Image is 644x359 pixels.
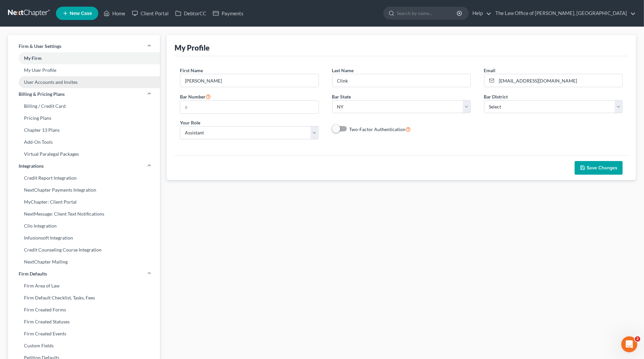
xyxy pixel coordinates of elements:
[8,52,160,64] a: My Firm
[8,268,160,280] a: Firm Defaults
[129,7,172,19] a: Client Portal
[492,7,636,19] a: The Law Office of [PERSON_NAME], [GEOGRAPHIC_DATA]
[349,126,406,132] span: Two-Factor Authentication
[8,124,160,136] a: Chapter 13 Plans
[180,101,318,113] input: #
[621,336,637,352] iframe: Intercom live chat
[8,232,160,244] a: Infusionsoft Integration
[332,68,354,73] span: Last Name
[8,292,160,304] a: Firm Default Checklist, Tasks, Fees
[210,7,247,19] a: Payments
[587,165,617,171] span: Save Changes
[8,40,160,52] a: Firm & User Settings
[8,100,160,112] a: Billing / Credit Card
[19,163,44,169] span: Integrations
[180,120,200,125] span: Your Role
[8,328,160,340] a: Firm Created Events
[332,74,470,87] input: Enter last name...
[70,11,92,16] span: New Case
[8,316,160,328] a: Firm Created Statuses
[8,184,160,196] a: NextChapter Payments Integration
[497,74,622,87] input: Enter email...
[8,76,160,88] a: User Accounts and Invites
[172,7,210,19] a: DebtorCC
[8,220,160,232] a: Clio Integration
[8,148,160,160] a: Virtual Paralegal Packages
[397,7,458,19] input: Search by name...
[180,68,203,73] span: First Name
[19,270,47,277] span: Firm Defaults
[8,160,160,172] a: Integrations
[8,88,160,100] a: Billing & Pricing Plans
[575,161,623,175] button: Save Changes
[100,7,129,19] a: Home
[180,74,318,87] input: Enter first name...
[8,304,160,316] a: Firm Created Forms
[180,92,211,100] label: Bar Number
[332,93,351,100] label: Bar State
[484,68,496,73] span: Email
[175,43,210,53] div: My Profile
[8,256,160,268] a: NextChapter Mailing
[19,91,65,97] span: Billing & Pricing Plans
[8,208,160,220] a: NextMessage: Client Text Notifications
[8,340,160,352] a: Custom Fields
[8,244,160,256] a: Credit Counseling Course Integration
[469,7,491,19] a: Help
[8,280,160,292] a: Firm Area of Law
[635,336,640,342] span: 2
[8,64,160,76] a: My User Profile
[484,93,508,100] label: Bar District
[8,196,160,208] a: MyChapter: Client Portal
[19,43,61,50] span: Firm & User Settings
[8,112,160,124] a: Pricing Plans
[8,172,160,184] a: Credit Report Integration
[8,136,160,148] a: Add-On Tools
